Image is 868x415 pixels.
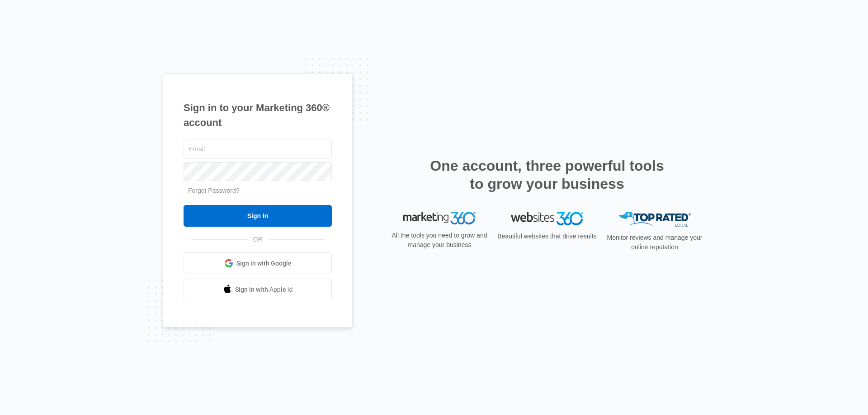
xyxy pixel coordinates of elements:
[389,231,490,250] p: All the tools you need to grow and manage your business
[184,279,332,300] a: Sign in with Apple Id
[604,233,705,252] p: Monitor reviews and manage your online reputation
[496,232,598,241] p: Beautiful websites that drive results
[235,285,293,294] span: Sign in with Apple Id
[403,212,476,224] img: Marketing 360
[236,259,292,268] span: Sign in with Google
[184,100,332,130] h1: Sign in to your Marketing 360® account
[184,252,332,274] a: Sign in with Google
[618,212,691,227] img: Top Rated Local
[184,205,332,227] input: Sign In
[511,212,583,225] img: Websites 360
[184,140,332,159] input: Email
[427,157,667,193] h2: One account, three powerful tools to grow your business
[247,235,269,244] span: OR
[188,187,240,194] a: Forgot Password?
